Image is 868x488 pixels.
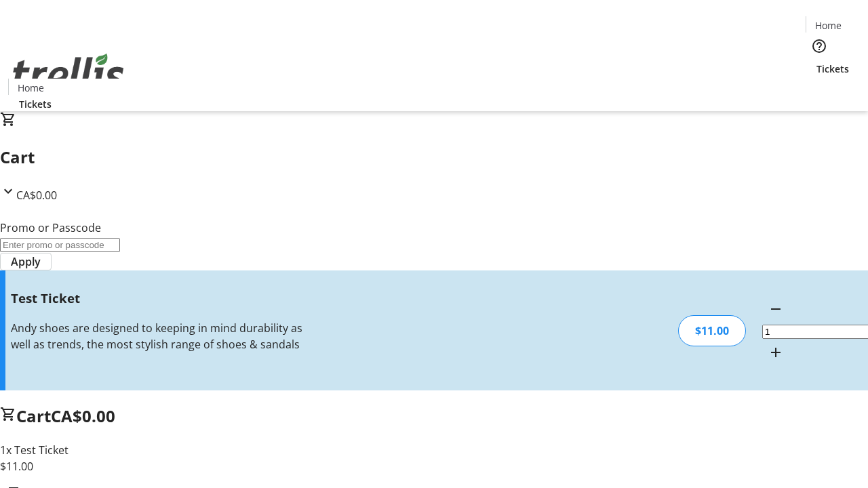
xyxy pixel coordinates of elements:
span: Tickets [816,62,849,76]
img: Orient E2E Organization b5siwY3sEU's Logo [8,39,129,106]
span: Tickets [19,97,52,111]
button: Decrement by one [762,296,789,323]
span: Home [18,81,44,95]
button: Increment by one [762,339,789,366]
span: CA$0.00 [51,405,115,427]
span: Home [815,18,842,33]
button: Help [806,33,833,60]
a: Tickets [806,62,860,76]
span: CA$0.00 [16,188,57,203]
div: Andy shoes are designed to keeping in mind durability as well as trends, the most stylish range o... [11,320,307,352]
h3: Test Ticket [11,289,307,308]
button: Cart [806,76,833,103]
a: Home [9,81,52,95]
div: $11.00 [678,315,746,346]
a: Tickets [8,97,62,111]
span: Apply [11,253,41,270]
a: Home [806,18,850,33]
